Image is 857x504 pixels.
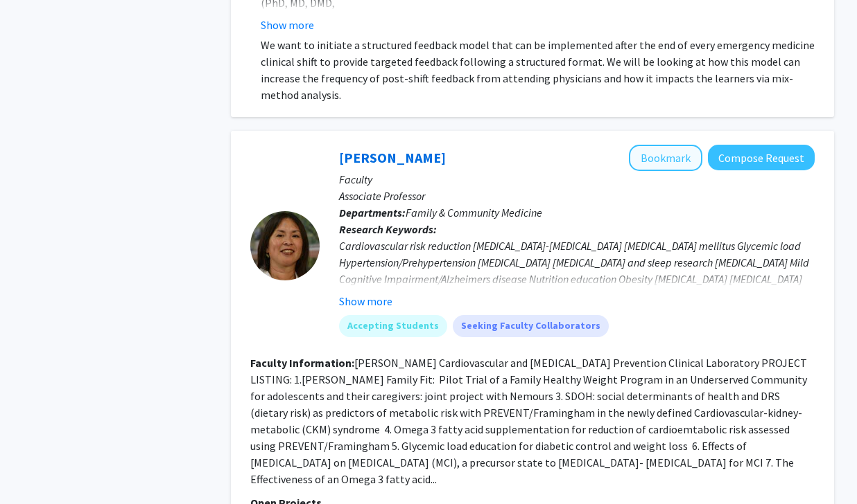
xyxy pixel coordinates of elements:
p: We want to initiate a structured feedback model that can be implemented after the end of every em... [261,37,815,103]
p: Faculty [339,171,815,188]
button: Add Cynthia Cheng to Bookmarks [629,145,702,171]
mat-chip: Accepting Students [339,315,447,337]
b: Departments: [339,206,406,219]
p: Associate Professor [339,188,815,204]
b: Faculty Information: [250,356,354,370]
button: Compose Request to Cynthia Cheng [708,145,815,170]
button: Show more [261,17,314,33]
b: Research Keywords: [339,222,437,236]
fg-read-more: [PERSON_NAME] Cardiovascular and [MEDICAL_DATA] Prevention Clinical Laboratory PROJECT LISTING: 1... [250,356,807,486]
span: Family & Community Medicine [406,206,542,219]
a: [PERSON_NAME] [339,149,446,166]
div: Cardiovascular risk reduction [MEDICAL_DATA]-[MEDICAL_DATA] [MEDICAL_DATA] mellitus Glycemic load... [339,237,815,304]
iframe: Chat [10,442,59,494]
button: Show more [339,293,392,309]
mat-chip: Seeking Faculty Collaborators [453,315,609,337]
